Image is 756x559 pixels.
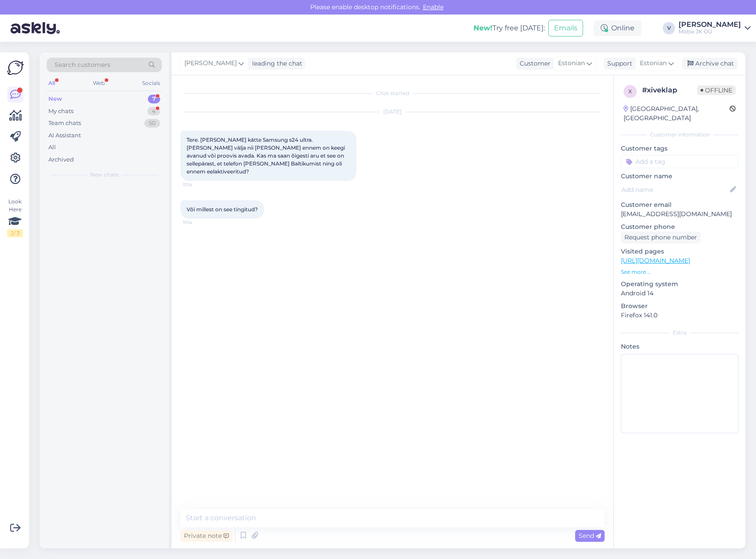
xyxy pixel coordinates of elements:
[548,20,583,37] button: Emails
[7,198,23,237] div: Look Here
[621,329,738,337] div: Extra
[183,181,216,188] span: 11:14
[180,530,232,542] div: Private note
[621,311,738,320] p: Firefox 141.0
[48,119,81,128] div: Team chats
[47,77,57,89] div: All
[55,60,110,70] span: Search customers
[579,532,601,540] span: Send
[516,59,550,68] div: Customer
[621,222,738,232] p: Customer phone
[604,59,632,68] div: Support
[642,85,697,96] div: # xiveklap
[180,108,605,116] div: [DATE]
[473,23,545,33] div: Try free [DATE]:
[48,107,73,116] div: My chats
[682,58,738,70] div: Archive chat
[621,268,738,276] p: See more ...
[621,302,738,311] p: Browser
[147,107,160,116] div: 4
[144,119,160,128] div: 50
[621,247,738,256] p: Visited pages
[594,20,642,36] div: Online
[187,206,258,213] span: Või millest on see tingitud?
[621,279,738,289] p: Operating system
[148,95,160,103] div: 7
[621,185,728,195] input: Add name
[48,143,56,152] div: All
[621,200,738,210] p: Customer email
[91,77,106,89] div: Web
[679,21,751,35] a: [PERSON_NAME]Mobix JK OÜ
[621,232,701,243] div: Request phone number
[180,89,605,97] div: Chat started
[48,155,74,164] div: Archived
[7,59,24,76] img: Askly Logo
[48,95,62,103] div: New
[140,77,162,89] div: Socials
[183,219,216,226] span: 11:14
[628,88,632,95] span: x
[621,155,738,168] input: Add a tag
[558,59,585,68] span: Estonian
[249,59,302,68] div: leading the chat
[621,342,738,351] p: Notes
[621,172,738,181] p: Customer name
[48,131,81,140] div: AI Assistant
[420,3,446,11] span: Enable
[621,210,738,219] p: [EMAIL_ADDRESS][DOMAIN_NAME]
[624,104,730,123] div: [GEOGRAPHIC_DATA], [GEOGRAPHIC_DATA]
[7,229,23,237] div: 2 / 3
[679,21,741,28] div: [PERSON_NAME]
[621,289,738,298] p: Android 14
[621,144,738,153] p: Customer tags
[663,22,675,34] div: V
[621,131,738,139] div: Customer information
[679,28,741,35] div: Mobix JK OÜ
[697,85,736,95] span: Offline
[473,24,492,32] b: New!
[640,59,667,68] span: Estonian
[621,257,690,265] a: [URL][DOMAIN_NAME]
[90,171,118,179] span: New chats
[187,136,346,175] span: Tere. [PERSON_NAME] kätte Samsung s24 ultra. [PERSON_NAME] välja nii [PERSON_NAME] ennem on keegi...
[184,59,237,68] span: [PERSON_NAME]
